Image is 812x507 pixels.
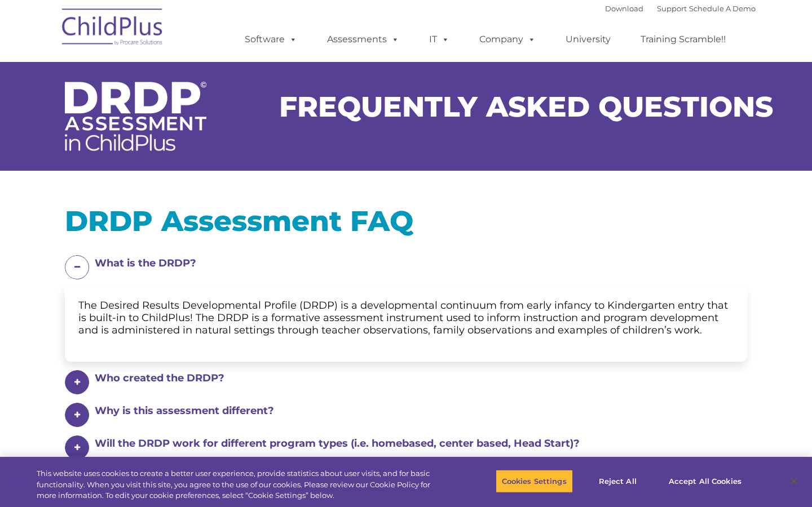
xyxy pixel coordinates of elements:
a: Assessments [316,28,411,51]
a: Software [233,28,308,51]
img: ChildPlus by Procare Solutions [56,1,169,57]
button: Reject All [582,469,653,493]
p: The Desired Results Developmental Profile (DRDP) is a developmental continuum from early infancy ... [78,299,734,336]
a: IT [418,28,461,51]
img: DRDP Assessment in ChildPlus [65,82,206,151]
button: Cookies Settings [496,469,573,493]
a: Download [605,4,643,13]
a: Company [468,28,547,51]
a: Schedule A Demo [689,4,756,13]
h4: What is the DRDP? [95,255,730,271]
button: Close [782,469,806,493]
h4: Will the DRDP work for different program types (i.e. homebased, center based, Head Start)? [95,435,730,451]
a: Support [657,4,687,13]
font: | [605,4,756,13]
h4: Who created the DRDP? [95,370,730,386]
button: Accept All Cookies [663,469,748,493]
div: This website uses cookies to create a better user experience, provide statistics about user visit... [37,468,447,501]
a: University [554,28,622,51]
h4: Why is this assessment different? [95,403,730,419]
h1: Frequently Asked Questions [279,93,804,121]
a: Training Scramble!! [629,28,737,51]
h1: DRDP Assessment FAQ [65,207,747,235]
